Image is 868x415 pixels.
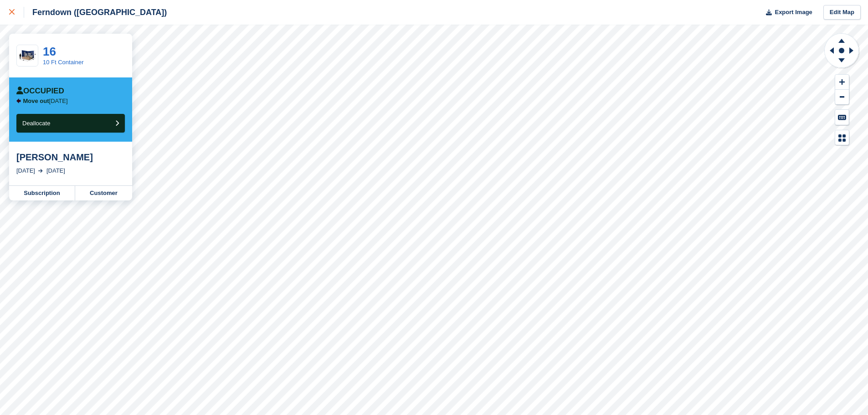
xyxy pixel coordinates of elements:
[24,7,167,18] div: Ferndown ([GEOGRAPHIC_DATA])
[23,97,68,105] p: [DATE]
[775,8,812,17] span: Export Image
[75,186,132,200] a: Customer
[43,59,84,66] a: 10 Ft Container
[16,98,21,103] img: arrow-left-icn-90495f2de72eb5bd0bd1c3c35deca35cc13f817d75bef06ecd7c0b315636ce7e.svg
[16,114,125,133] button: Deallocate
[16,166,35,175] div: [DATE]
[9,186,75,200] a: Subscription
[835,110,849,125] button: Keyboard Shortcuts
[835,90,849,105] button: Zoom Out
[23,97,49,104] span: Move out
[22,120,50,127] span: Deallocate
[835,75,849,90] button: Zoom In
[16,87,64,96] div: Occupied
[16,152,125,163] div: [PERSON_NAME]
[17,48,38,64] img: 10-ft-container.jpg
[43,45,56,58] a: 16
[835,130,849,145] button: Map Legend
[760,5,812,20] button: Export Image
[823,5,861,20] a: Edit Map
[46,166,65,175] div: [DATE]
[38,169,43,173] img: arrow-right-light-icn-cde0832a797a2874e46488d9cf13f60e5c3a73dbe684e267c42b8395dfbc2abf.svg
